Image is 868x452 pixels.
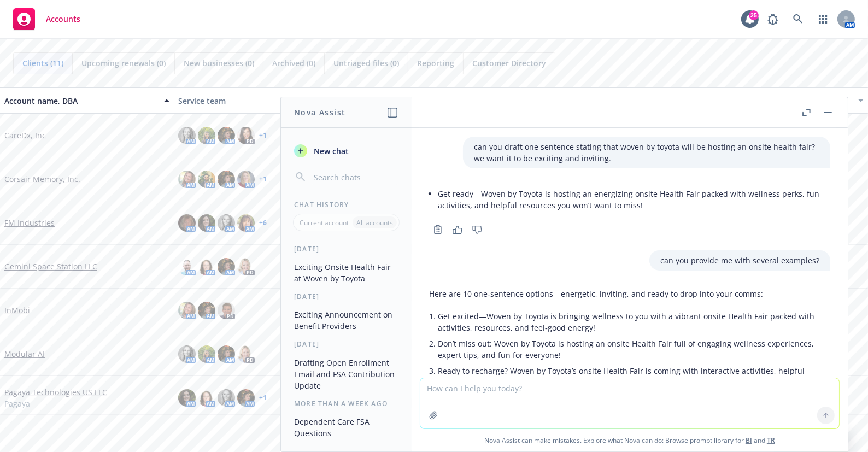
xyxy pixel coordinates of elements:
a: FM Industries [4,217,55,228]
a: Modular AI [4,348,45,360]
a: + 1 [259,132,267,139]
div: [DATE] [281,339,412,349]
a: InMobi [4,304,30,316]
img: photo [237,127,255,144]
button: Thumbs down [468,222,486,237]
p: Here are 10 one‑sentence options—energetic, inviting, and ready to drop into your comms: [429,288,830,300]
img: photo [218,127,235,144]
img: photo [178,214,196,232]
li: Get excited—Woven by Toyota is bringing wellness to you with a vibrant onsite Health Fair packed ... [438,308,830,336]
a: Corsair Memory, Inc. [4,173,80,185]
button: Active policies [347,87,521,114]
span: Archived (0) [272,57,315,69]
a: Switch app [812,8,834,30]
li: Ready to recharge? Woven by Toyota’s onsite Health Fair is coming with interactive activities, he... [438,363,830,390]
h1: Nova Assist [294,107,345,118]
div: 25 [749,10,759,20]
button: Exciting Announcement on Benefit Providers [290,306,403,335]
a: + 1 [259,395,267,401]
a: CareDx, Inc [4,130,46,141]
span: New chat [312,145,349,157]
img: photo [237,345,255,363]
img: photo [218,214,235,232]
span: Clients (11) [22,57,63,69]
a: TR [767,436,775,445]
img: photo [178,127,196,144]
img: photo [218,258,235,275]
img: photo [198,345,215,363]
button: Drafting Open Enrollment Email and FSA Contribution Update [290,354,403,395]
img: photo [237,389,255,407]
div: Closest renewal date [699,95,852,107]
span: Customer Directory [472,57,546,69]
img: photo [178,171,196,188]
span: Pagaya [4,398,30,409]
a: Search [787,8,809,30]
button: Service team [174,87,348,114]
img: photo [178,302,196,319]
img: photo [198,258,215,275]
span: Accounts [46,15,80,24]
button: New chat [290,141,403,161]
img: photo [218,389,235,407]
img: photo [198,127,215,144]
a: BI [746,436,752,445]
img: photo [198,302,215,319]
div: More than a week ago [281,399,412,408]
a: + 1 [259,176,267,183]
li: Don’t miss out: Woven by Toyota is hosting an onsite Health Fair full of engaging wellness experi... [438,336,830,363]
p: Current account [300,218,349,227]
img: photo [178,258,196,275]
img: photo [218,302,235,319]
img: photo [198,214,215,232]
div: [DATE] [281,292,412,301]
div: Service team [178,95,343,107]
img: photo [218,345,235,363]
span: Untriaged files (0) [333,57,399,69]
p: All accounts [356,218,393,227]
a: Pagaya Technologies US LLC [4,386,107,398]
p: can you draft one sentence stating that woven by toyota will be hosting an onsite health fair? we... [474,141,819,164]
img: photo [237,171,255,188]
div: Total premiums [525,95,678,107]
img: photo [178,389,196,407]
span: Upcoming renewals (0) [81,57,166,69]
button: Dependent Care FSA Questions [290,413,403,442]
p: can you provide me with several examples? [660,255,819,266]
div: [DATE] [281,244,412,254]
svg: Copy to clipboard [433,225,443,234]
img: photo [178,345,196,363]
img: photo [218,171,235,188]
input: Search chats [312,169,398,185]
img: photo [237,258,255,275]
a: + 6 [259,220,267,226]
div: Active policies [351,95,517,107]
span: Nova Assist can make mistakes. Explore what Nova can do: Browse prompt library for and [416,429,843,451]
li: Get ready—Woven by Toyota is hosting an energizing onsite Health Fair packed with wellness perks,... [438,186,830,213]
span: New businesses (0) [184,57,254,69]
span: Reporting [417,57,454,69]
img: photo [198,389,215,407]
div: Account name, DBA [4,95,157,107]
div: Chat History [281,200,412,209]
button: Exciting Onsite Health Fair at Woven by Toyota [290,258,403,287]
a: Gemini Space Station LLC [4,261,97,272]
button: Closest renewal date [694,87,868,114]
a: Report a Bug [762,8,784,30]
img: photo [198,171,215,188]
button: Total premiums [521,87,695,114]
a: Accounts [9,4,85,34]
img: photo [237,214,255,232]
